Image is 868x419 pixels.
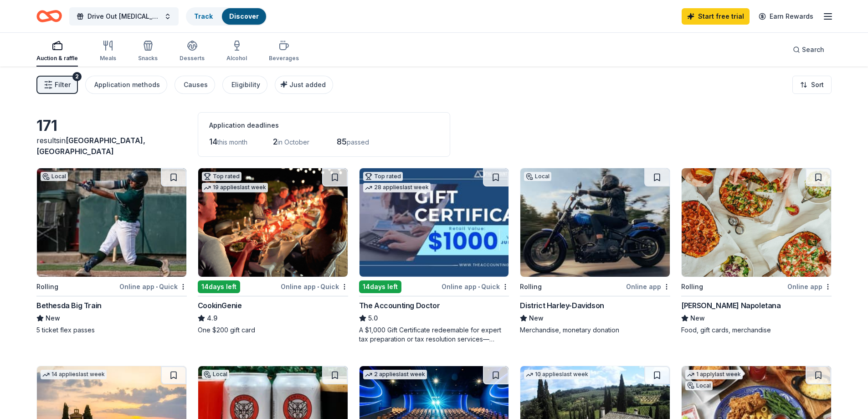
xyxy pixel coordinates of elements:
[46,313,60,324] span: New
[198,326,348,335] div: One $200 gift card
[41,172,68,181] div: Local
[273,137,277,146] span: 2
[690,313,705,324] span: New
[36,136,145,156] span: [GEOGRAPHIC_DATA], [GEOGRAPHIC_DATA]
[478,283,480,290] span: •
[119,281,187,292] div: Online app Quick
[787,281,832,292] div: Online app
[175,76,215,94] button: Causes
[360,168,509,277] img: Image for The Accounting Doctor
[36,55,78,62] div: Auction & raffle
[209,137,217,146] span: 14
[802,44,824,55] span: Search
[198,168,348,335] a: Image for CookinGenieTop rated19 applieslast week14days leftOnline app•QuickCookinGenie4.9One $20...
[156,283,158,290] span: •
[681,300,781,311] div: [PERSON_NAME] Napoletana
[685,370,743,379] div: 1 apply last week
[36,76,78,94] button: Filter2
[626,281,670,292] div: Online app
[94,79,160,90] div: Application methods
[36,5,62,27] a: Home
[520,300,604,311] div: District Harley-Davidson
[317,283,319,290] span: •
[226,36,247,67] button: Alcohol
[682,168,831,277] img: Image for Frank Pepe Pizzeria Napoletana
[69,7,179,26] button: Drive Out [MEDICAL_DATA] Golf Tournament
[180,36,205,67] button: Desserts
[275,76,333,94] button: Just added
[359,280,401,293] div: 14 days left
[209,120,439,131] div: Application deadlines
[269,55,299,62] div: Beverages
[281,281,348,292] div: Online app Quick
[36,135,187,157] div: results
[180,55,205,62] div: Desserts
[359,326,509,344] div: A $1,000 Gift Certificate redeemable for expert tax preparation or tax resolution services—recipi...
[202,370,229,379] div: Local
[363,172,403,181] div: Top rated
[269,36,299,67] button: Beverages
[363,370,427,379] div: 2 applies last week
[524,172,551,181] div: Local
[363,183,431,192] div: 28 applies last week
[681,281,703,292] div: Rolling
[138,55,158,62] div: Snacks
[202,172,241,181] div: Top rated
[36,326,187,335] div: 5 ticket flex passes
[36,36,78,67] button: Auction & raffle
[231,79,260,90] div: Eligibility
[222,76,267,94] button: Eligibility
[36,281,58,292] div: Rolling
[184,79,208,90] div: Causes
[529,313,544,324] span: New
[36,136,145,156] span: in
[186,7,267,26] button: TrackDiscover
[524,370,590,379] div: 10 applies last week
[520,168,670,277] img: Image for District Harley-Davidson
[36,300,102,311] div: Bethesda Big Train
[520,281,542,292] div: Rolling
[100,55,116,62] div: Meals
[681,168,832,335] a: Image for Frank Pepe Pizzeria NapoletanaRollingOnline app[PERSON_NAME] NapoletanaNewFood, gift ca...
[41,370,107,379] div: 14 applies last week
[202,183,268,192] div: 19 applies last week
[520,326,670,335] div: Merchandise, monetary donation
[217,138,247,146] span: this month
[277,138,309,146] span: in October
[198,300,242,311] div: CookinGenie
[36,168,187,335] a: Image for Bethesda Big TrainLocalRollingOnline app•QuickBethesda Big TrainNew5 ticket flex passes
[368,313,378,324] span: 5.0
[194,12,213,20] a: Track
[85,76,167,94] button: Application methods
[198,280,240,293] div: 14 days left
[36,117,187,135] div: 171
[359,300,440,311] div: The Accounting Doctor
[87,11,160,22] span: Drive Out [MEDICAL_DATA] Golf Tournament
[226,55,247,62] div: Alcohol
[753,8,819,25] a: Earn Rewards
[55,79,71,90] span: Filter
[681,326,832,335] div: Food, gift cards, merchandise
[337,137,347,146] span: 85
[289,81,326,88] span: Just added
[520,168,670,335] a: Image for District Harley-DavidsonLocalRollingOnline appDistrict Harley-DavidsonNewMerchandise, m...
[229,12,259,20] a: Discover
[442,281,509,292] div: Online app Quick
[100,36,116,67] button: Meals
[72,72,82,81] div: 2
[786,41,832,59] button: Search
[811,79,824,90] span: Sort
[359,168,509,344] a: Image for The Accounting DoctorTop rated28 applieslast week14days leftOnline app•QuickThe Account...
[685,381,713,390] div: Local
[347,138,369,146] span: passed
[682,8,750,25] a: Start free trial
[138,36,158,67] button: Snacks
[198,168,348,277] img: Image for CookinGenie
[37,168,186,277] img: Image for Bethesda Big Train
[792,76,832,94] button: Sort
[207,313,217,324] span: 4.9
